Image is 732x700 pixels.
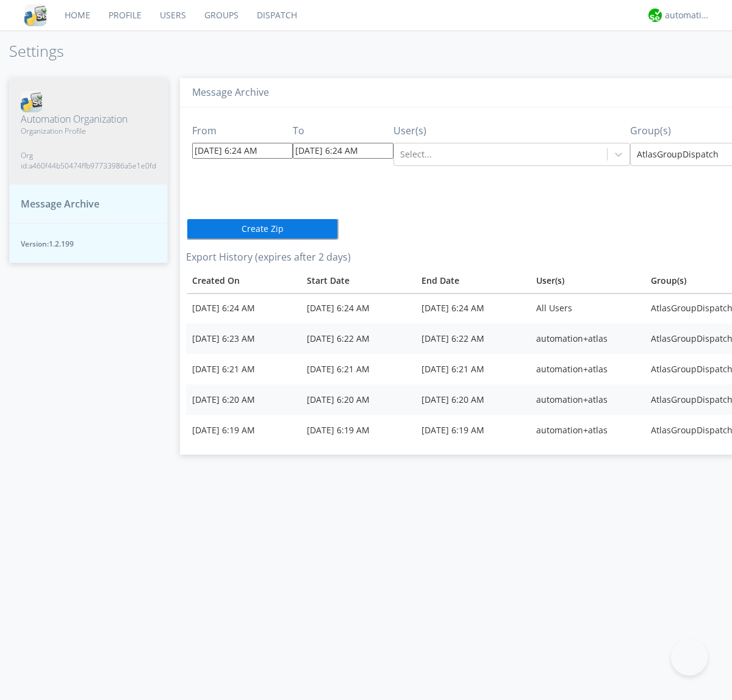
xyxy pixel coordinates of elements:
button: Automation OrganizationOrganization ProfileOrg id:a460f44b50474ffb97733986a5e1e0fd [9,78,168,184]
div: [DATE] 6:21 AM [307,363,409,375]
iframe: Toggle Customer Support [671,639,708,676]
div: [DATE] 6:19 AM [307,424,409,436]
div: [DATE] 6:19 AM [422,424,524,436]
div: [DATE] 6:21 AM [422,363,524,375]
div: [DATE] 6:19 AM [192,424,295,436]
th: Toggle SortBy [301,269,415,293]
div: [DATE] 6:24 AM [422,302,524,314]
div: [DATE] 6:20 AM [307,394,409,406]
span: Organization Profile [21,126,156,136]
div: All Users [536,302,639,314]
span: Message Archive [21,197,99,211]
span: Org id: a460f44b50474ffb97733986a5e1e0fd [21,150,156,171]
div: [DATE] 6:24 AM [307,302,409,314]
h3: To [293,126,393,137]
div: [DATE] 6:20 AM [422,394,524,406]
div: [DATE] 6:23 AM [192,333,295,345]
th: User(s) [530,269,645,293]
h3: From [192,126,293,137]
img: cddb5a64eb264b2086981ab96f4c1ba7 [21,91,42,112]
th: Toggle SortBy [186,269,301,293]
img: cddb5a64eb264b2086981ab96f4c1ba7 [24,4,46,26]
div: automation+atlas [536,363,639,375]
div: automation+atlas [536,394,639,406]
span: Version: 1.2.199 [21,239,156,249]
div: automation+atlas [665,9,711,21]
div: [DATE] 6:21 AM [192,363,295,375]
th: Toggle SortBy [415,269,530,293]
h3: User(s) [393,126,630,137]
div: [DATE] 6:22 AM [422,333,524,345]
img: d2d01cd9b4174d08988066c6d424eccd [648,9,662,22]
button: Message Archive [9,184,168,224]
div: [DATE] 6:22 AM [307,333,409,345]
button: Create Zip [186,218,339,240]
div: [DATE] 6:20 AM [192,394,295,406]
div: [DATE] 6:24 AM [192,302,295,314]
button: Version:1.2.199 [9,223,168,263]
div: automation+atlas [536,424,639,436]
span: Automation Organization [21,112,156,126]
div: automation+atlas [536,333,639,345]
